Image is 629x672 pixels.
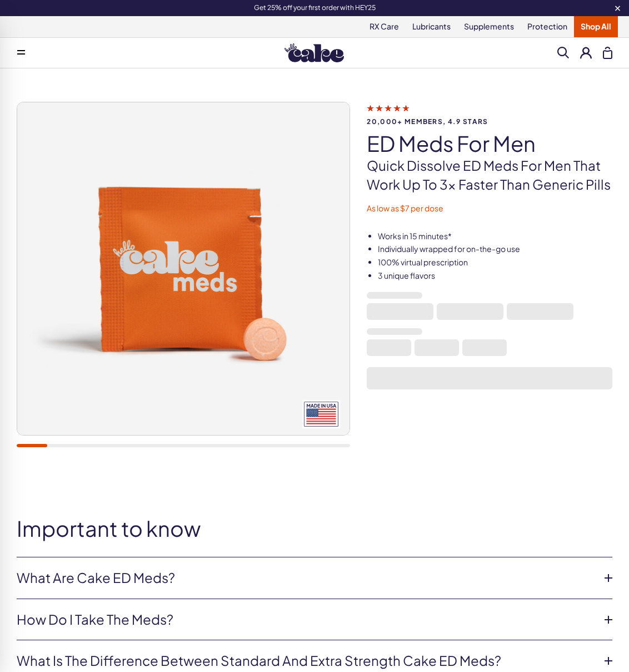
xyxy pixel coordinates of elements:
[17,651,595,670] a: What is the difference between Standard and Extra Strength Cake ED meds?
[378,244,612,255] li: Individually wrapped for on-the-go use
[367,132,612,155] h1: ED Meds for Men
[574,16,618,37] a: Shop All
[17,610,595,629] a: How do I take the meds?
[363,16,406,37] a: RX Care
[367,103,612,125] a: 20,000+ members, 4.9 stars
[17,569,595,587] a: What are Cake ED Meds?
[17,517,612,540] h2: Important to know
[367,156,612,194] p: Quick dissolve ED Meds for men that work up to 3x faster than generic pills
[367,118,612,125] span: 20,000+ members, 4.9 stars
[378,270,612,281] li: 3 unique flavors
[17,102,350,435] img: ED Meds for Men
[378,231,612,242] li: Works in 15 minutes*
[378,257,612,268] li: 100% virtual prescription
[284,43,344,62] img: Hello Cake
[521,16,574,37] a: Protection
[457,16,521,37] a: Supplements
[367,203,612,214] p: As low as $7 per dose
[406,16,457,37] a: Lubricants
